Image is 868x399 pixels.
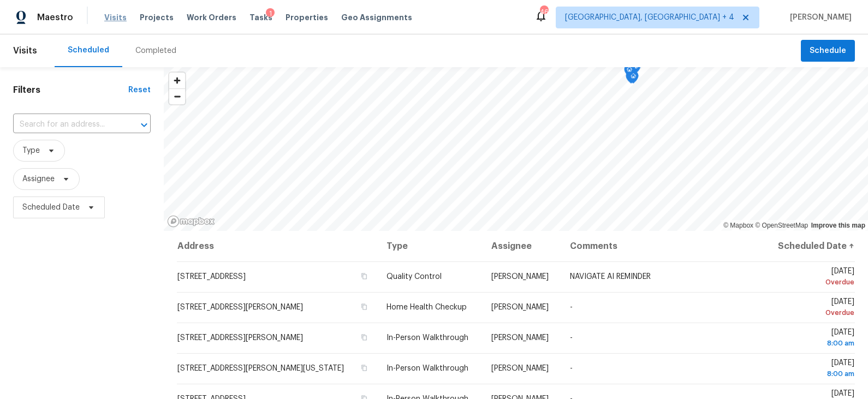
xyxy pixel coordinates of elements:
[249,14,272,21] span: Tasks
[387,273,442,281] span: Quality Control
[774,359,854,379] span: [DATE]
[135,45,176,56] div: Completed
[128,85,151,96] div: Reset
[22,202,80,213] span: Scheduled Date
[387,365,468,372] span: In-Person Walkthrough
[164,67,868,231] canvas: Map
[570,303,573,311] span: -
[177,365,344,372] span: [STREET_ADDRESS][PERSON_NAME][US_STATE]
[565,12,734,23] span: [GEOGRAPHIC_DATA], [GEOGRAPHIC_DATA] + 4
[266,8,275,19] div: 1
[187,12,236,23] span: Work Orders
[359,302,369,312] button: Copy Address
[811,222,865,229] a: Improve this map
[177,334,303,342] span: [STREET_ADDRESS][PERSON_NAME]
[774,277,854,288] div: Overdue
[13,116,120,133] input: Search for an address...
[491,334,549,342] span: [PERSON_NAME]
[801,40,855,62] button: Schedule
[491,303,549,311] span: [PERSON_NAME]
[167,215,215,228] a: Mapbox homepage
[570,365,573,372] span: -
[68,45,109,56] div: Scheduled
[774,267,854,288] span: [DATE]
[359,271,369,281] button: Copy Address
[378,231,483,261] th: Type
[387,334,468,342] span: In-Person Walkthrough
[774,298,854,318] span: [DATE]
[104,12,127,23] span: Visits
[177,303,303,311] span: [STREET_ADDRESS][PERSON_NAME]
[140,12,174,23] span: Projects
[491,273,549,281] span: [PERSON_NAME]
[624,64,635,81] div: Map marker
[177,231,378,261] th: Address
[169,73,185,88] button: Zoom in
[765,231,855,261] th: Scheduled Date ↑
[359,363,369,373] button: Copy Address
[570,273,651,281] span: NAVIGATE AI REMINDER
[13,85,128,96] h1: Filters
[169,88,185,104] button: Zoom out
[786,12,852,23] span: [PERSON_NAME]
[341,12,412,23] span: Geo Assignments
[13,39,37,63] span: Visits
[22,145,40,156] span: Type
[723,222,753,229] a: Mapbox
[810,44,846,58] span: Schedule
[359,332,369,342] button: Copy Address
[561,231,765,261] th: Comments
[774,307,854,318] div: Overdue
[774,338,854,349] div: 8:00 am
[774,368,854,379] div: 8:00 am
[774,329,854,349] span: [DATE]
[570,334,573,342] span: -
[483,231,561,261] th: Assignee
[630,61,641,78] div: Map marker
[755,222,808,229] a: OpenStreetMap
[286,12,328,23] span: Properties
[540,7,548,17] div: 46
[387,303,467,311] span: Home Health Checkup
[491,365,549,372] span: [PERSON_NAME]
[37,12,73,23] span: Maestro
[177,273,246,281] span: [STREET_ADDRESS]
[136,117,152,133] button: Open
[22,174,55,184] span: Assignee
